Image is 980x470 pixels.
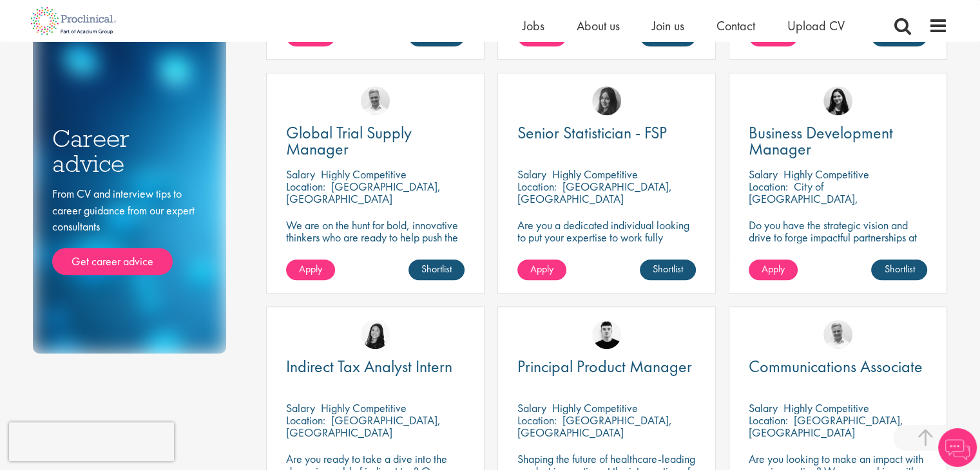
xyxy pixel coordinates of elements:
p: Highly Competitive [783,167,869,182]
span: Communications Associate [749,355,923,377]
a: Jobs [523,17,544,34]
a: Join us [652,17,684,34]
a: Global Trial Supply Manager [286,125,465,157]
p: Are you a dedicated individual looking to put your expertise to work fully flexibly in a remote p... [517,219,696,256]
span: Location: [286,179,325,194]
p: [GEOGRAPHIC_DATA], [GEOGRAPHIC_DATA] [286,179,441,206]
div: From CV and interview tips to career guidance from our expert consultants [52,185,207,275]
img: Numhom Sudsok [361,320,390,349]
span: Location: [749,413,788,428]
p: [GEOGRAPHIC_DATA], [GEOGRAPHIC_DATA] [286,413,441,440]
a: About us [577,17,620,34]
a: Communications Associate [749,359,927,375]
span: Salary [517,400,546,415]
a: Business Development Manager [749,125,927,157]
iframe: reCAPTCHA [9,422,174,461]
span: Apply [299,262,322,276]
p: [GEOGRAPHIC_DATA], [GEOGRAPHIC_DATA] [517,413,672,440]
span: Salary [286,167,315,182]
a: Senior Statistician - FSP [517,125,696,141]
p: [GEOGRAPHIC_DATA], [GEOGRAPHIC_DATA] [517,179,672,206]
p: We are on the hunt for bold, innovative thinkers who are ready to help push the boundaries of sci... [286,219,465,268]
a: Apply [517,259,566,280]
img: Heidi Hennigan [592,86,621,115]
a: Apply [749,259,798,280]
img: Joshua Bye [823,320,852,349]
a: Upload CV [787,17,845,34]
span: Location: [517,413,557,428]
img: Indre Stankeviciute [823,86,852,115]
img: Joshua Bye [361,86,390,115]
span: Apply [762,262,785,276]
a: Apply [286,259,335,280]
span: Senior Statistician - FSP [517,122,667,144]
img: Chatbot [938,428,977,467]
a: Indirect Tax Analyst Intern [286,359,465,375]
span: Principal Product Manager [517,355,692,377]
span: Salary [749,400,778,415]
a: Principal Product Manager [517,359,696,375]
span: Global Trial Supply Manager [286,122,412,160]
p: Highly Competitive [321,167,407,182]
a: Shortlist [871,259,927,280]
span: Salary [749,167,778,182]
span: Salary [286,400,315,415]
p: Highly Competitive [552,167,638,182]
p: Highly Competitive [552,400,638,415]
p: Highly Competitive [783,400,869,415]
p: [GEOGRAPHIC_DATA], [GEOGRAPHIC_DATA] [749,413,903,440]
span: Location: [286,413,325,428]
a: Shortlist [408,259,465,280]
h3: Career advice [52,126,207,176]
span: Indirect Tax Analyst Intern [286,355,452,377]
p: Highly Competitive [321,400,407,415]
a: Get career advice [52,248,173,275]
span: Location: [749,179,788,194]
img: Patrick Melody [592,320,621,349]
p: Do you have the strategic vision and drive to forge impactful partnerships at the forefront of ph... [749,219,927,292]
span: Apply [530,262,553,276]
a: Contact [716,17,755,34]
p: City of [GEOGRAPHIC_DATA], [GEOGRAPHIC_DATA] [749,179,858,218]
span: Location: [517,179,557,194]
span: Salary [517,167,546,182]
span: Business Development Manager [749,122,893,160]
a: Shortlist [640,259,696,280]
